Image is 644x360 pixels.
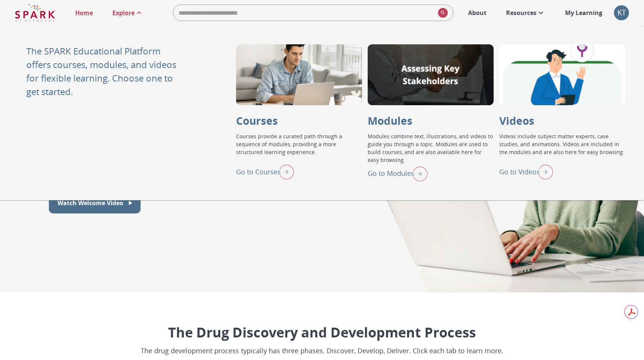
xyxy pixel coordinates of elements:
p: Explore [112,8,135,17]
p: My Learning [565,8,602,17]
p: Videos [499,113,534,129]
div: KT [614,5,629,20]
img: right arrow [409,164,427,183]
div: Go to Modules [368,164,427,183]
p: Courses provide a curated path through a sequence of modules, providing a more structured learnin... [236,132,362,162]
p: About [468,8,486,17]
p: The SPARK Educational Platform offers courses, modules, and videos for flexible learning. Choose ... [26,44,178,98]
div: Courses [236,44,362,105]
p: The Drug Discovery and Development Process [141,322,503,343]
img: right arrow [534,162,553,182]
p: Go to Courses [236,167,281,177]
p: Courses [236,113,278,129]
p: Modules [368,113,412,129]
button: search [435,5,448,21]
a: My Learning [561,5,606,21]
div: Go to Courses [236,162,294,182]
p: Home [75,8,93,17]
p: Go to Modules [368,168,414,178]
p: Go to Videos [499,167,540,177]
p: Watch Welcome Video [58,198,123,207]
a: Explore [109,5,147,21]
div: Go to Videos [499,162,553,182]
p: Resources [506,8,536,17]
div: Videos [499,44,625,105]
a: Home [71,5,97,21]
button: account of current user [614,5,629,20]
a: Resources [502,5,549,21]
img: Logo of SPARK at Stanford [15,4,56,22]
div: Modules [368,44,494,105]
img: right arrow [275,162,294,182]
button: Watch Welcome Video [49,192,141,213]
p: The drug development process typically has three phases. Discover, Develop, Deliver. Click each t... [141,346,503,356]
a: About [464,5,490,21]
p: Videos include subject matter experts, case studies, and animations. Videos are included in the m... [499,132,625,162]
p: Modules combine text, illustrations, and videos to guide you through a topic. Modules are used to... [368,132,494,164]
